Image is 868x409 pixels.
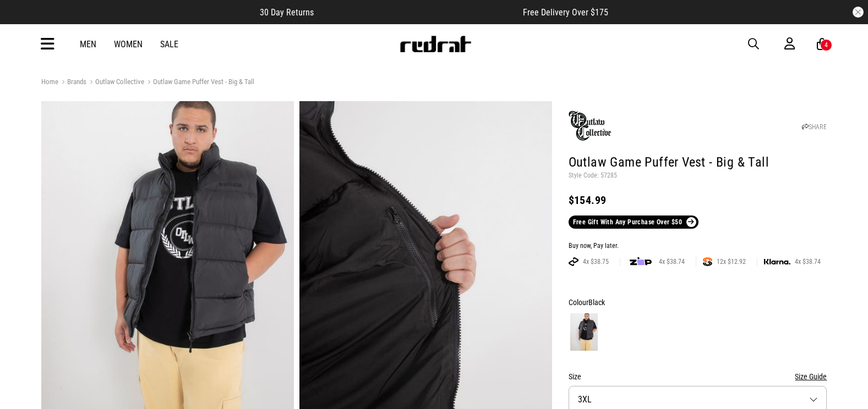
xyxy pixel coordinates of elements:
[399,36,472,52] img: Redrat logo
[114,39,143,49] a: Women
[703,257,712,266] img: SPLITPAY
[569,257,578,266] img: AFTERPAY
[764,259,790,265] img: KLARNA
[790,257,825,266] span: 4x $38.74
[86,78,144,88] a: Outlaw Collective
[578,394,592,405] span: 3XL
[569,370,827,383] div: Size
[523,7,608,18] span: Free Delivery Over $175
[795,370,827,383] button: Size Guide
[569,110,613,141] img: Outlaw Collective
[825,41,828,49] div: 4
[570,313,598,351] img: Black
[588,298,605,307] span: Black
[569,154,827,172] h1: Outlaw Game Puffer Vest - Big & Tall
[569,194,827,207] div: $154.99
[160,39,178,49] a: Sale
[712,257,750,266] span: 12x $12.92
[336,7,501,18] iframe: Customer reviews powered by Trustpilot
[654,257,689,266] span: 4x $38.74
[144,78,254,88] a: Outlaw Game Puffer Vest - Big & Tall
[630,256,652,267] img: zip
[569,172,827,180] p: Style Code: 57285
[802,123,827,131] a: SHARE
[41,78,58,86] a: Home
[817,38,827,50] a: 4
[569,215,698,229] a: Free Gift With Any Purchase Over $50
[58,78,86,88] a: Brands
[569,296,827,309] div: Colour
[578,257,613,266] span: 4x $38.75
[80,39,96,49] a: Men
[260,7,314,18] span: 30 Day Returns
[569,242,827,251] div: Buy now, Pay later.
